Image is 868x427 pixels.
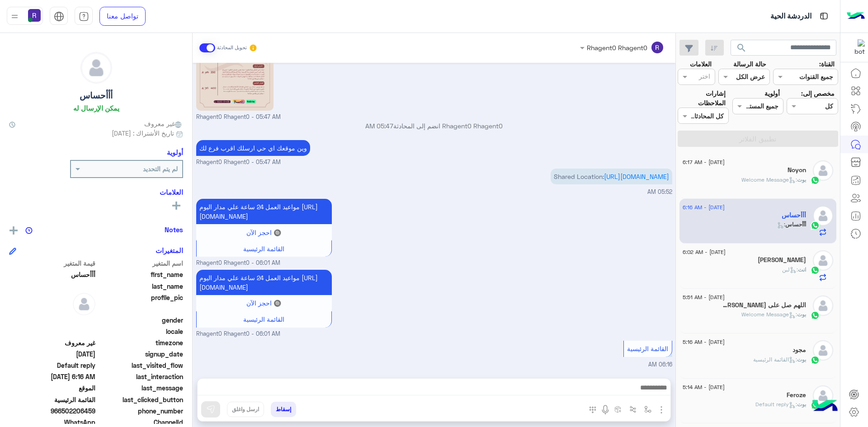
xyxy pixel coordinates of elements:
[206,405,215,414] img: send message
[165,225,183,234] h6: Notes
[777,221,785,228] span: :
[9,383,95,393] span: الموقع
[611,402,626,417] button: create order
[798,266,806,273] span: انت
[196,199,332,224] p: 11/8/2025, 6:01 AM
[733,59,766,69] label: حالة الرسالة
[217,44,247,52] small: تحويل المحادثة
[243,315,284,323] span: القائمة الرئيسية
[849,39,865,56] img: 322853014244696
[9,327,95,336] span: null
[741,176,797,183] span: : Welcome Message
[97,383,184,393] span: last_message
[196,330,280,338] span: Rhagent0 Rhagent0 - 06:01 AM
[819,59,835,69] label: القناة:
[9,258,95,268] span: قيمة المتغير
[271,402,296,417] button: إسقاط
[782,211,806,219] h5: أأأحساس
[9,315,95,325] span: null
[813,385,833,406] img: defaultAdmin.png
[97,315,184,325] span: gender
[797,176,806,183] span: بوت
[97,418,184,427] span: ChannelId
[196,158,281,167] span: Rhagent0 Rhagent0 - 05:47 AM
[629,406,637,413] img: Trigger scenario
[9,188,183,196] h6: العلامات
[813,160,833,181] img: defaultAdmin.png
[644,406,651,413] img: select flow
[813,206,833,226] img: defaultAdmin.png
[788,166,806,174] h5: Noyon
[246,299,281,307] span: 🔘 احجز الآن
[813,340,833,361] img: defaultAdmin.png
[801,89,835,98] label: مخصص إلى:
[99,7,146,26] a: تواصل معنا
[97,327,184,336] span: locale
[97,395,184,404] span: last_clicked_button
[75,7,93,26] a: tab
[365,122,393,130] span: 05:47 AM
[97,270,184,279] span: first_name
[97,372,184,381] span: last_interaction
[600,404,611,415] img: send voice note
[9,270,95,279] span: أأأحساس
[9,226,18,235] img: add
[683,293,725,301] span: [DATE] - 5:51 AM
[9,372,95,381] span: 2025-08-11T03:16:11.397Z
[811,221,820,230] img: WhatsApp
[764,89,780,98] label: أولوية
[589,406,596,413] img: make a call
[641,402,656,417] button: select flow
[809,391,841,422] img: hulul-logo.png
[797,401,806,408] span: بوت
[813,296,833,316] img: defaultAdmin.png
[683,248,726,256] span: [DATE] - 6:02 AM
[782,266,798,273] span: : لبن
[25,227,33,234] img: notes
[720,301,806,309] h5: اللهم صل على نبينا مُحمد
[753,356,797,363] span: : القائمة الرئيسية
[818,10,830,22] img: tab
[243,245,284,253] span: القائمة الرئيسية
[199,274,318,291] span: مواعيد العمل 24 ساعة علي مدار اليوم [URL][DOMAIN_NAME]
[9,11,20,22] img: profile
[144,119,183,128] span: غير معروف
[73,104,119,112] h6: يمكن الإرسال له
[847,7,865,26] img: Logo
[647,188,672,195] span: 05:52 AM
[97,293,184,314] span: profile_pic
[770,10,811,23] p: الدردشة الحية
[196,113,281,122] span: Rhagent0 Rhagent0 - 05:47 AM
[811,356,820,365] img: WhatsApp
[156,246,183,254] h6: المتغيرات
[785,221,806,228] span: أأأحساس
[690,59,712,69] label: العلامات
[736,42,747,53] span: search
[554,173,604,180] span: Shared Location:
[196,270,332,295] p: 11/8/2025, 6:01 AM
[246,229,281,236] span: 🔘 احجز الآن
[97,282,184,291] span: last_name
[811,266,820,275] img: WhatsApp
[9,406,95,416] span: 966502206459
[811,176,820,185] img: WhatsApp
[80,90,113,101] h5: أأأحساس
[741,311,797,318] span: : Welcome Message
[199,203,318,220] span: مواعيد العمل 24 ساعة علي مدار اليوم [URL][DOMAIN_NAME]
[97,406,184,416] span: phone_number
[167,148,183,156] h6: أولوية
[97,361,184,370] span: last_visited_flow
[683,203,725,211] span: [DATE] - 6:16 AM
[97,258,184,268] span: اسم المتغير
[648,361,672,368] span: 06:16 AM
[97,338,184,347] span: timezone
[196,121,672,131] p: Rhagent0 Rhagent0 انضم إلى المحادثة
[9,395,95,404] span: القائمة الرئيسية
[678,89,726,108] label: إشارات الملاحظات
[551,169,672,184] p: 11/8/2025, 5:52 AM
[97,349,184,359] span: signup_date
[758,256,806,264] h5: Saleh
[614,406,622,413] img: create order
[28,9,41,22] img: userImage
[699,71,712,83] div: اختر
